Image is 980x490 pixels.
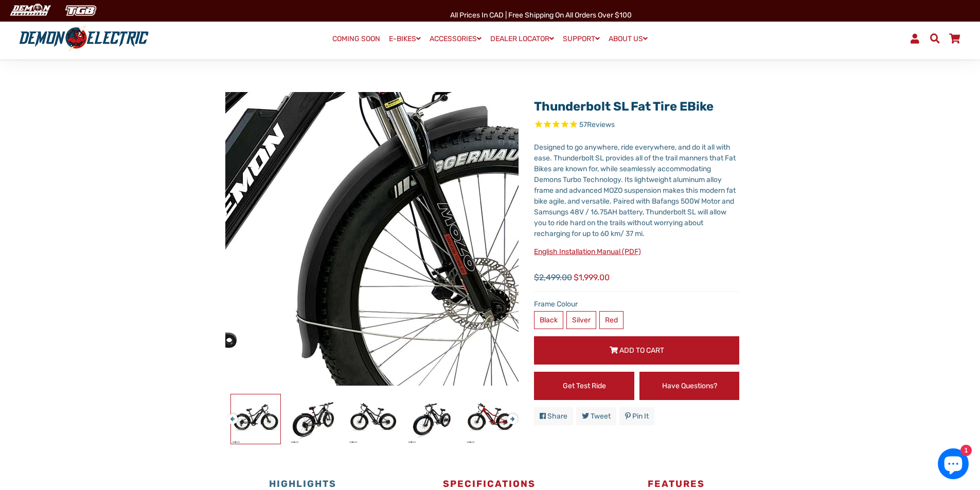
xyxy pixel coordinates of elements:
a: SUPPORT [559,31,603,46]
label: Black [534,311,563,329]
span: 57 reviews [579,120,615,129]
span: $2,499.00 [534,271,572,284]
span: Designed to go anywhere, ride everywhere, and do it all with ease. Thunderbolt SL provides all of... [534,143,736,238]
inbox-online-store-chat: Shopify online store chat [935,448,972,482]
span: Share [547,412,567,421]
label: Frame Colour [534,299,739,310]
img: TGB Canada [60,2,102,19]
img: Thunderbolt SL Fat Tire eBike - Demon Electric [290,394,339,444]
span: Rated 4.9 out of 5 stars 57 reviews [534,119,739,131]
label: Silver [566,311,596,329]
img: Demon Electric [5,2,55,19]
img: Thunderbolt SL Fat Tire eBike - Demon Electric [231,394,280,444]
span: Tweet [591,412,611,421]
span: $1,999.00 [574,271,610,284]
span: Reviews [587,120,615,129]
img: Thunderbolt SL Fat Tire eBike - Demon Electric [466,394,515,444]
a: ABOUT US [605,31,651,46]
button: Next [507,409,513,421]
img: Demon Electric logo [15,25,152,52]
a: Thunderbolt SL Fat Tire eBike [534,99,714,114]
a: COMING SOON [329,32,384,46]
a: E-BIKES [385,31,424,46]
button: Add to Cart [534,336,739,365]
span: All Prices in CAD | Free shipping on all orders over $100 [450,11,632,20]
img: Thunderbolt SL Fat Tire eBike - Demon Electric [407,394,456,444]
a: Have Questions? [639,372,740,400]
a: ACCESSORIES [426,31,485,46]
label: Red [599,311,623,329]
a: English Installation Manual (PDF) [534,247,641,256]
button: Previous [227,409,234,421]
span: Pin it [632,412,649,421]
a: DEALER LOCATOR [487,31,558,46]
img: Thunderbolt SL Fat Tire eBike - Demon Electric [348,394,398,444]
a: Get Test Ride [534,372,634,400]
span: Add to Cart [619,346,664,355]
